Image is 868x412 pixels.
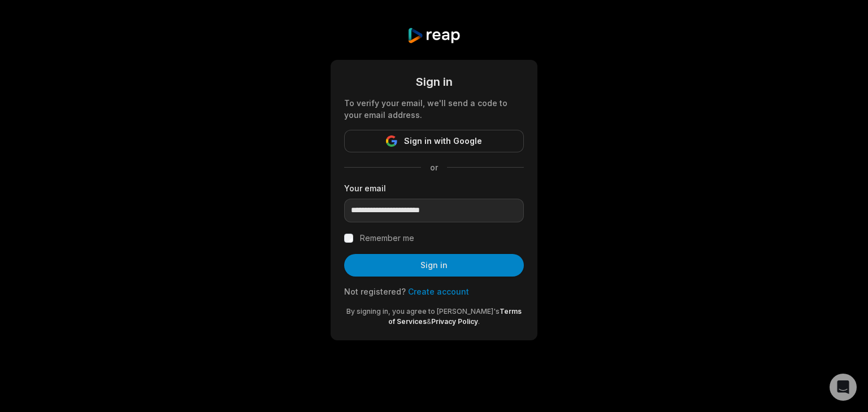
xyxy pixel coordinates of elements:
[344,97,524,121] div: To verify your email, we'll send a code to your email address.
[346,307,500,315] span: By signing in, you agree to [PERSON_NAME]'s
[830,374,857,401] div: Open Intercom Messenger
[421,161,447,173] span: or
[344,254,524,277] button: Sign in
[404,134,482,148] span: Sign in with Google
[407,27,461,44] img: reap
[478,317,480,326] span: .
[344,287,406,296] span: Not registered?
[431,317,478,326] a: Privacy Policy
[344,73,524,90] div: Sign in
[360,231,414,245] label: Remember me
[344,130,524,152] button: Sign in with Google
[427,317,431,326] span: &
[344,182,524,194] label: Your email
[408,287,469,296] a: Create account
[388,307,522,326] a: Terms of Services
